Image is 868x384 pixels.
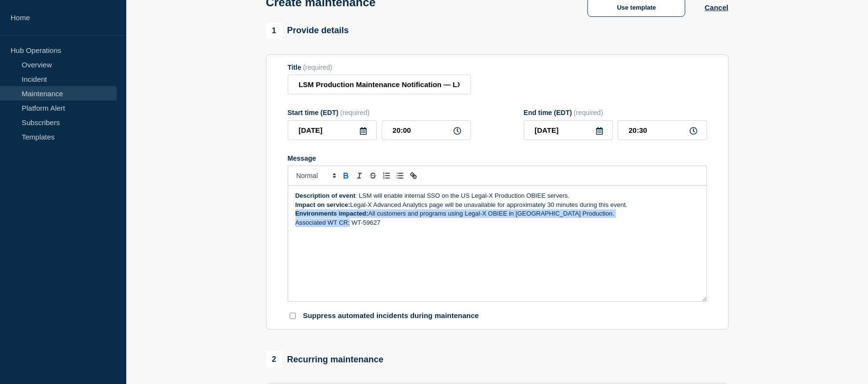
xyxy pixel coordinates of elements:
p: Suppress automated incidents during maintenance [303,311,479,320]
button: Toggle link [407,170,420,181]
button: Toggle bold text [339,170,353,181]
span: (required) [574,109,603,116]
input: Suppress automated incidents during maintenance [290,313,296,319]
p: Legal-X Advanced Analytics page will be unavailable for approximately 30 minutes during this event. [295,201,699,209]
span: (required) [340,109,370,116]
p: Associated WT CR: WT-59627 [295,218,699,227]
span: 1 [266,23,282,39]
div: Message [288,186,707,301]
strong: Impact on service: [295,201,350,208]
strong: Environments impacted: [295,210,369,217]
div: Start time (EDT) [288,109,471,116]
div: Provide details [266,23,349,39]
button: Toggle bulleted list [393,170,407,181]
strong: Description of event [295,192,356,199]
div: Title [288,64,471,71]
span: 2 [266,351,282,368]
p: All customers and programs using Legal-X OBIEE in [GEOGRAPHIC_DATA] Production. [295,209,699,218]
div: Message [288,154,707,162]
button: Toggle italic text [353,170,366,181]
button: Cancel [705,3,728,12]
span: (required) [303,64,333,71]
button: Toggle strikethrough text [366,170,380,181]
input: YYYY-MM-DD [524,120,613,140]
div: End time (EDT) [524,109,707,116]
button: Toggle ordered list [380,170,393,181]
div: Recurring maintenance [266,351,384,368]
input: Title [288,75,471,94]
input: HH:MM [618,120,707,140]
input: YYYY-MM-DD [288,120,377,140]
span: Font size [292,170,339,181]
input: HH:MM [382,120,471,140]
p: : LSM will enable internal SSO on the US Legal-X Production OBIEE servers. [295,192,699,200]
